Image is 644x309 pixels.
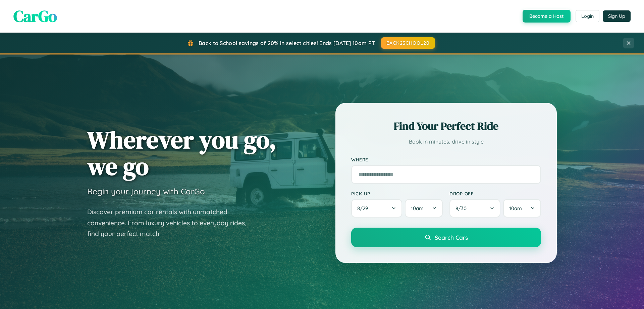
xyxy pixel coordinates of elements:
button: Sign Up [603,10,631,22]
span: 8 / 30 [455,205,470,211]
span: Back to School savings of 20% in select cities! Ends [DATE] 10am PT. [199,40,376,46]
span: 10am [411,205,424,211]
button: Search Cars [351,228,541,247]
span: Search Cars [435,234,468,241]
span: 10am [509,205,522,211]
span: 8 / 29 [357,205,371,211]
label: Pick-up [351,191,443,196]
h3: Begin your journey with CarGo [87,186,205,196]
button: BACK2SCHOOL20 [381,37,435,49]
h1: Wherever you go, we go [87,126,276,180]
button: 8/29 [351,199,402,218]
button: 10am [405,199,443,218]
p: Book in minutes, drive in style [351,137,541,147]
label: Where [351,157,541,162]
p: Discover premium car rentals with unmatched convenience. From luxury vehicles to everyday rides, ... [87,206,255,239]
button: 10am [503,199,541,218]
h2: Find Your Perfect Ride [351,119,541,133]
span: CarGo [13,5,57,27]
button: 8/30 [449,199,500,218]
button: Become a Host [523,10,571,23]
button: Login [576,10,599,22]
label: Drop-off [449,191,541,196]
